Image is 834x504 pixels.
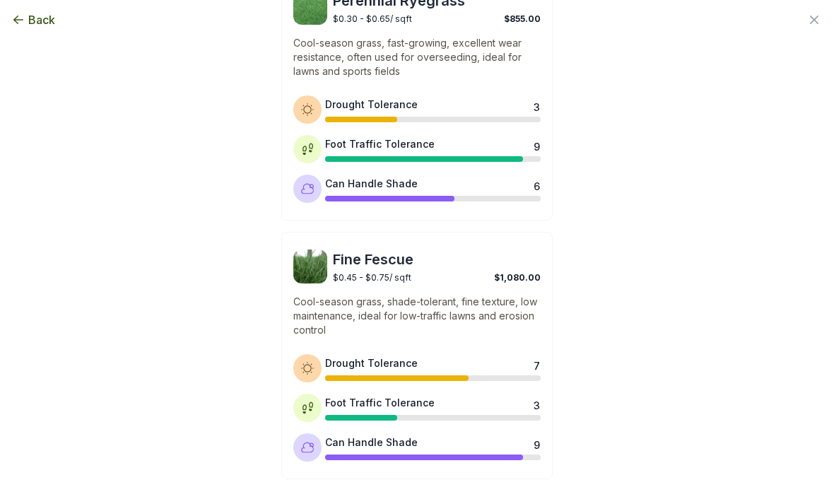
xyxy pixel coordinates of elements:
div: 3 [534,100,539,111]
img: Foot traffic tolerance icon [300,142,315,156]
div: Drought Tolerance [325,356,418,370]
div: Foot Traffic Tolerance [325,395,435,410]
div: Drought Tolerance [325,97,418,112]
img: Shade tolerance icon [300,440,315,455]
button: Back [11,11,55,28]
img: Drought tolerance icon [300,361,315,375]
div: Can Handle Shade [325,176,418,191]
span: $0.45 - $0.75 / sqft [333,272,411,283]
img: Shade tolerance icon [300,182,315,196]
p: Cool-season grass, shade-tolerant, fine texture, low maintenance, ideal for low-traffic lawns and... [293,295,541,337]
p: Cool-season grass, fast-growing, excellent wear resistance, often used for overseeding, ideal for... [293,36,541,78]
div: 3 [534,398,539,409]
div: 9 [534,438,539,449]
img: Fine Fescue sod image [293,250,327,283]
div: Can Handle Shade [325,435,418,450]
div: Foot Traffic Tolerance [325,136,435,151]
span: Fine Fescue [333,250,541,269]
span: $1,080.00 [494,272,541,283]
div: 9 [534,139,539,151]
div: 6 [534,179,539,190]
span: Back [28,11,55,28]
img: Foot traffic tolerance icon [300,401,315,415]
img: Drought tolerance icon [300,102,315,117]
div: 7 [534,358,539,370]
